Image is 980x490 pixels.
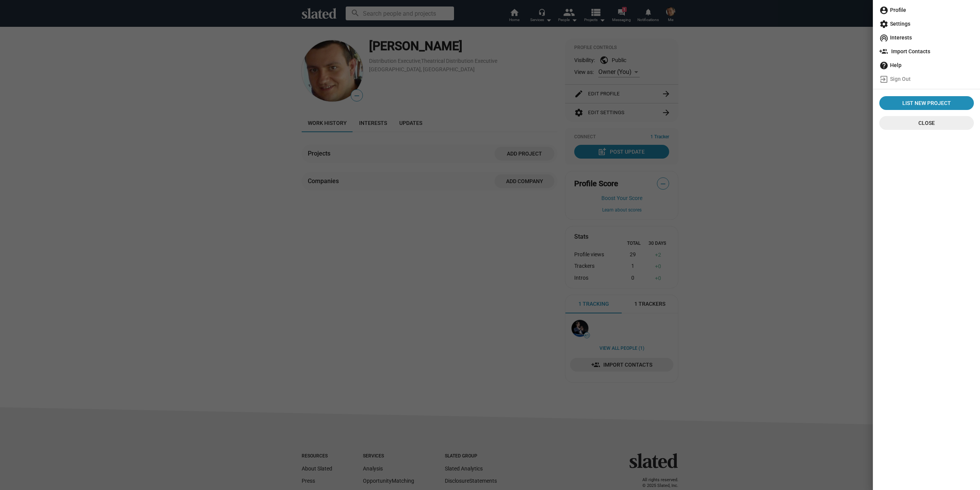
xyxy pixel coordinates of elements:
mat-icon: account_circle [879,6,889,15]
mat-icon: settings [879,20,889,29]
span: Help [879,58,974,72]
a: Sign Out [876,72,977,86]
span: List New Project [882,96,971,110]
mat-icon: wifi_tethering [879,33,889,43]
a: Interests [876,31,977,44]
span: Import Contacts [879,44,974,58]
span: Settings [879,17,974,31]
a: Profile [876,3,977,17]
a: List New Project [879,96,974,110]
span: Profile [879,3,974,17]
mat-icon: help [879,61,889,70]
a: Import Contacts [876,44,977,58]
span: Interests [879,31,974,44]
span: Sign Out [879,72,974,86]
a: Help [876,58,977,72]
span: Close [885,116,968,130]
button: Close [879,116,974,130]
a: Settings [876,17,977,31]
mat-icon: exit_to_app [879,75,889,84]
